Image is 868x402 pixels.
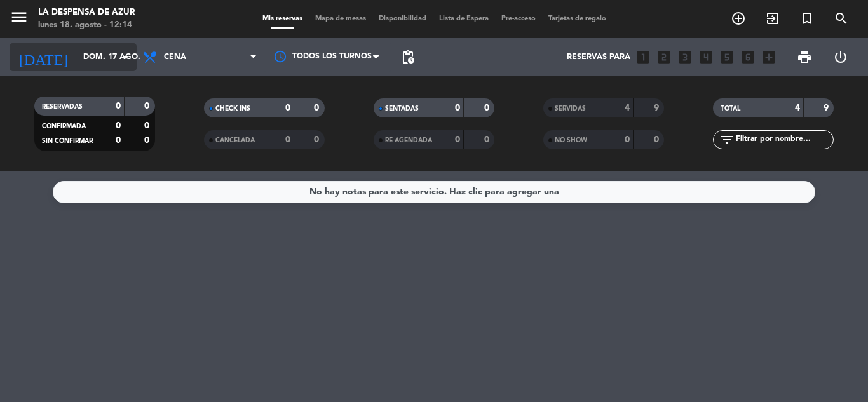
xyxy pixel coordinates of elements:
strong: 9 [824,104,831,112]
span: print [797,50,812,65]
strong: 4 [795,104,800,112]
strong: 0 [144,102,152,111]
i: add_circle_outline [731,11,746,26]
span: Cena [164,53,186,62]
i: looks_one [635,49,651,65]
span: CHECK INS [215,105,250,112]
strong: 0 [484,104,492,112]
span: Disponibilidad [372,15,433,22]
strong: 0 [144,121,152,130]
i: looks_two [656,49,672,65]
strong: 9 [654,104,661,112]
span: RESERVADAS [42,104,83,110]
button: menu [10,8,29,31]
strong: 0 [116,136,121,145]
i: search [834,11,849,26]
span: Lista de Espera [433,15,495,22]
strong: 0 [116,102,121,111]
i: looks_3 [677,49,693,65]
span: SENTADAS [385,105,419,112]
strong: 4 [625,104,630,112]
div: LOG OUT [822,38,858,76]
span: Tarjetas de regalo [542,15,613,22]
strong: 0 [116,121,121,130]
strong: 0 [144,136,152,145]
i: filter_list [719,132,735,147]
i: looks_4 [698,49,714,65]
i: looks_6 [740,49,756,65]
span: Mis reservas [256,15,309,22]
i: power_settings_new [833,50,848,65]
div: No hay notas para este servicio. Haz clic para agregar una [309,185,559,199]
div: La Despensa de Azur [38,6,135,19]
strong: 0 [455,135,460,144]
i: arrow_drop_down [118,50,133,65]
span: pending_actions [400,50,416,65]
span: SIN CONFIRMAR [42,138,93,144]
strong: 0 [654,135,661,144]
strong: 0 [484,135,492,144]
input: Filtrar por nombre... [735,133,833,147]
span: TOTAL [721,105,740,112]
i: looks_5 [719,49,735,65]
i: menu [10,8,29,27]
strong: 0 [455,104,460,112]
i: turned_in_not [799,11,815,26]
span: RE AGENDADA [385,137,432,144]
span: CONFIRMADA [42,123,86,130]
strong: 0 [285,135,290,144]
i: exit_to_app [765,11,780,26]
strong: 0 [625,135,630,144]
i: [DATE] [10,43,77,71]
span: NO SHOW [555,137,587,144]
i: add_box [761,49,777,65]
span: CANCELADA [215,137,255,144]
span: SERVIDAS [555,105,586,112]
strong: 0 [314,104,322,112]
span: Mapa de mesas [309,15,372,22]
strong: 0 [314,135,322,144]
div: lunes 18. agosto - 12:14 [38,19,135,32]
span: Pre-acceso [495,15,542,22]
strong: 0 [285,104,290,112]
span: Reservas para [567,53,630,62]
